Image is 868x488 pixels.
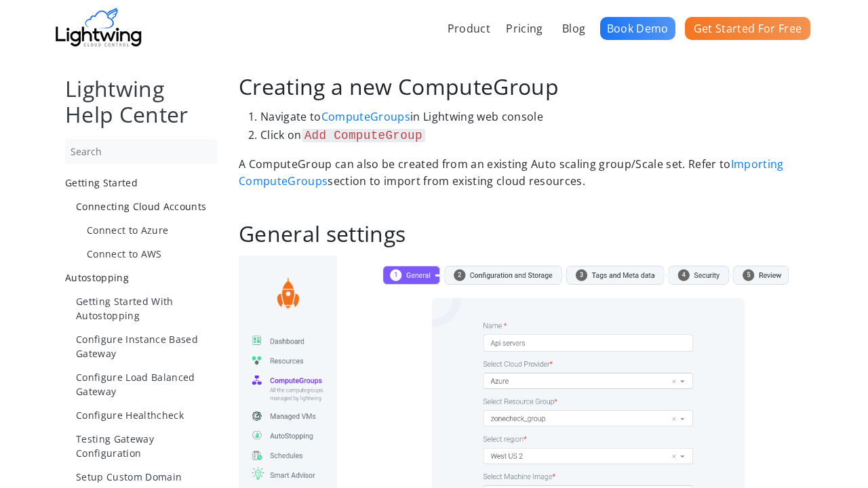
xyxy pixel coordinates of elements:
[302,129,425,142] code: Add ComputeGroup
[600,17,675,40] a: Book Demo
[557,14,590,43] a: Blog
[76,470,217,484] a: Setup Custom Domain
[76,294,217,323] a: Getting Started With Autostopping
[239,223,803,245] h2: General settings
[76,370,217,399] a: Configure Load Balanced Gateway
[685,17,810,40] a: Get Started For Free
[239,156,803,190] p: A ComputeGroup can also be created from an existing Auto scaling group/Scale set. Refer to sectio...
[87,247,217,261] a: Connect to AWS
[239,76,803,98] h2: Creating a new ComputeGroup
[260,108,803,126] li: Navigate to in Lightwing web console
[260,126,803,145] li: Click on
[65,176,138,189] span: Getting Started
[65,74,189,129] a: Lightwing Help Center
[76,200,206,213] span: Connecting Cloud Accounts
[76,332,217,361] a: Configure Instance Based Gateway
[443,14,495,43] a: Product
[76,432,217,460] a: Testing Gateway Configuration
[65,139,217,164] input: Search
[501,14,547,43] a: Pricing
[76,408,217,422] a: Configure Healthcheck
[321,109,410,124] a: ComputeGroups
[65,271,129,284] span: Autostopping
[87,223,217,237] a: Connect to Azure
